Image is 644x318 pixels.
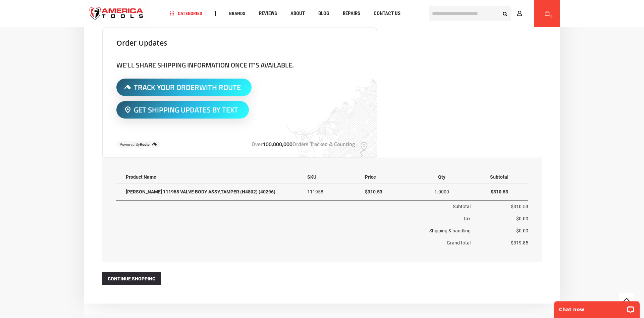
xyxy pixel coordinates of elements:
button: Get Shipping Updates By Text [116,101,249,119]
h3: Order updates [116,40,363,46]
td: $310.53 [355,183,413,200]
th: Price [355,171,413,183]
span: Brands [229,11,246,16]
td: Shipping & handling [116,225,471,237]
td: $0.00 [471,213,528,225]
button: Track Your OrderWith Route [116,79,252,96]
th: Subtotal [471,171,528,183]
span: 0 [550,14,552,18]
td: $0.00 [471,225,528,237]
td: Grand total [116,237,471,249]
a: Reviews [256,9,280,18]
small: Powered By [120,142,150,147]
td: Tax [116,213,471,225]
span: With Route [199,82,241,93]
b: Route [140,141,150,147]
span: Track Your Order [134,84,241,91]
th: Qty [413,171,471,183]
th: Product Name [116,171,297,183]
td: 1.0000 [413,183,471,200]
span: Contact Us [374,11,400,16]
div: Over Orders Tracked & Counting [252,140,355,148]
td: [PERSON_NAME] 111958 VALVE BODY ASSY,TAMPER (H4802) (40296) [116,183,297,200]
td: Subtotal [116,200,471,213]
img: America Tools [84,1,149,26]
a: Blog [315,9,332,18]
iframe: LiveChat chat widget [550,297,644,318]
button: Search [498,7,511,20]
td: $319.85 [471,237,528,249]
th: SKU [297,171,355,183]
span: 100,000,000 [263,140,292,148]
h4: We'll share shipping information once it's available. [116,61,363,69]
span: Repairs [343,11,360,16]
td: $310.53 [471,183,528,200]
span: Categories [170,11,202,16]
a: About [287,9,308,18]
a: Continue Shopping [102,272,161,285]
span: Blog [318,11,329,16]
span: Reviews [259,11,277,16]
td: $310.53 [471,200,528,213]
a: Categories [167,9,205,18]
a: Brands [226,9,249,18]
a: store logo [84,1,149,26]
a: Repairs [340,9,363,18]
span: About [290,11,305,16]
td: 111958 [297,183,355,200]
span: Continue Shopping [108,276,156,281]
a: Contact Us [371,9,404,18]
span: Get Shipping Updates By Text [134,106,238,113]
